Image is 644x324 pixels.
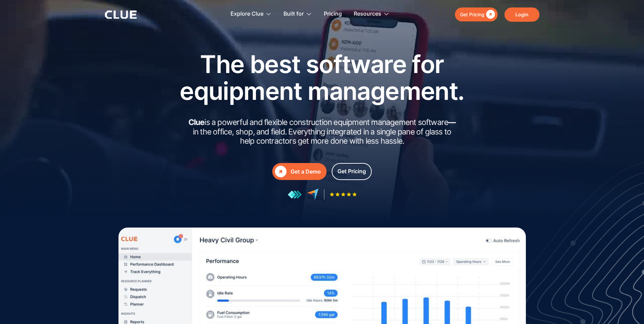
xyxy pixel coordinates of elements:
img: reviews at getapp [288,190,302,199]
a: Get a Demo [272,163,327,180]
div: Get Pricing [337,167,366,176]
div: Get a Demo [291,167,321,176]
h2: is a powerful and flexible construction equipment management software in the office, shop, and fi... [186,118,458,146]
a: Get Pricing [455,7,498,21]
h1: The best software for equipment management. [169,51,475,104]
iframe: Chat Widget [610,291,644,324]
strong: — [448,118,456,127]
div: Explore Clue [231,3,272,25]
div: Built for [283,3,312,25]
a: Get Pricing [332,163,372,180]
img: Five-star rating icon [330,192,357,197]
div: Resources [354,3,381,25]
a: Pricing [324,3,342,25]
div: Resources [354,3,389,25]
div:  [275,166,287,177]
div: Built for [283,3,304,25]
a: Login [504,7,539,22]
div: Explore Clue [231,3,263,25]
strong: Clue [188,118,205,127]
img: reviews at capterra [307,188,319,200]
div: Get Pricing [460,10,484,19]
div:  [484,10,495,19]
